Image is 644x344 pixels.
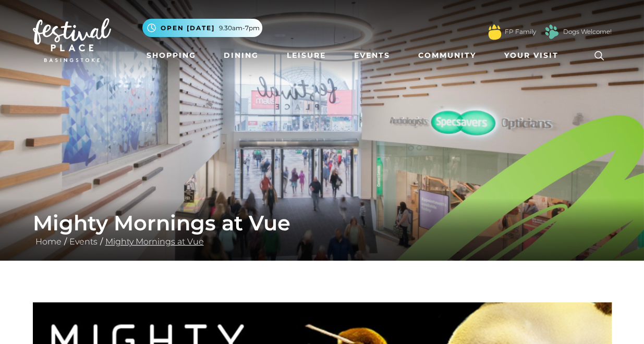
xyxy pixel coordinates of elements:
span: 9.30am-7pm [219,23,260,33]
a: FP Family [505,27,536,36]
div: / / [25,211,619,248]
a: Shopping [142,46,200,65]
a: Your Visit [500,46,568,65]
a: Mighty Mornings at Vue [103,237,206,247]
a: Events [67,237,100,247]
a: Leisure [283,46,330,65]
span: Open [DATE] [161,23,215,33]
span: Your Visit [504,50,558,61]
a: Events [350,46,394,65]
h1: Mighty Mornings at Vue [33,211,612,236]
button: Open [DATE] 9.30am-7pm [142,19,262,37]
a: Community [414,46,480,65]
a: Home [33,237,64,247]
a: Dining [220,46,263,65]
a: Dogs Welcome! [563,27,612,36]
img: Festival Place Logo [33,18,111,62]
